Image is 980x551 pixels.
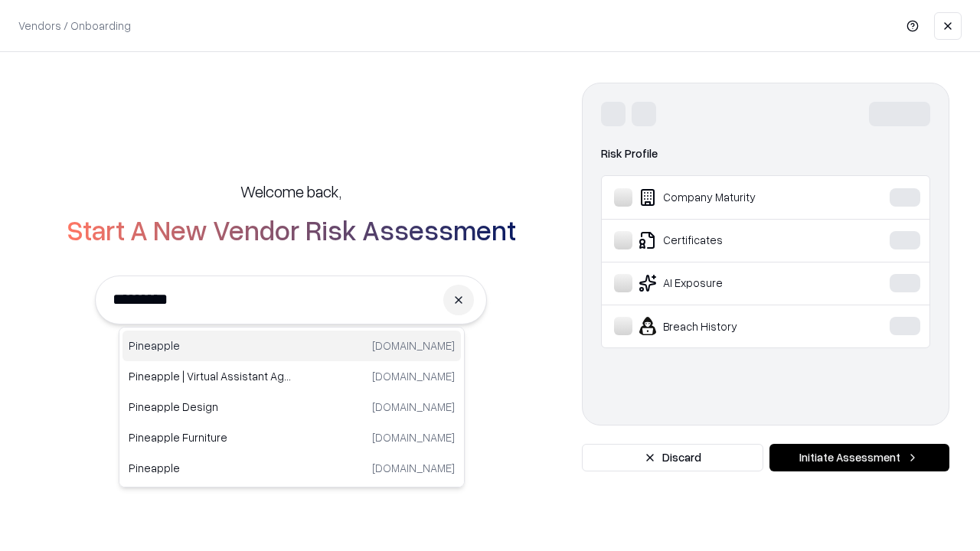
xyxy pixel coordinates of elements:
[119,327,465,487] div: Suggestions
[129,368,292,384] p: Pineapple | Virtual Assistant Agency
[129,399,292,415] p: Pineapple Design
[372,337,455,354] p: [DOMAIN_NAME]
[129,429,292,445] p: Pineapple Furniture
[601,145,930,163] div: Risk Profile
[67,214,516,245] h2: Start A New Vendor Risk Assessment
[372,460,455,476] p: [DOMAIN_NAME]
[18,18,131,34] p: Vendors / Onboarding
[614,317,843,335] div: Breach History
[240,181,341,202] h5: Welcome back,
[129,460,292,476] p: Pineapple
[614,231,843,249] div: Certificates
[372,399,455,415] p: [DOMAIN_NAME]
[129,337,292,354] p: Pineapple
[372,368,455,384] p: [DOMAIN_NAME]
[614,274,843,292] div: AI Exposure
[582,444,763,471] button: Discard
[614,188,843,207] div: Company Maturity
[372,429,455,445] p: [DOMAIN_NAME]
[769,444,949,471] button: Initiate Assessment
